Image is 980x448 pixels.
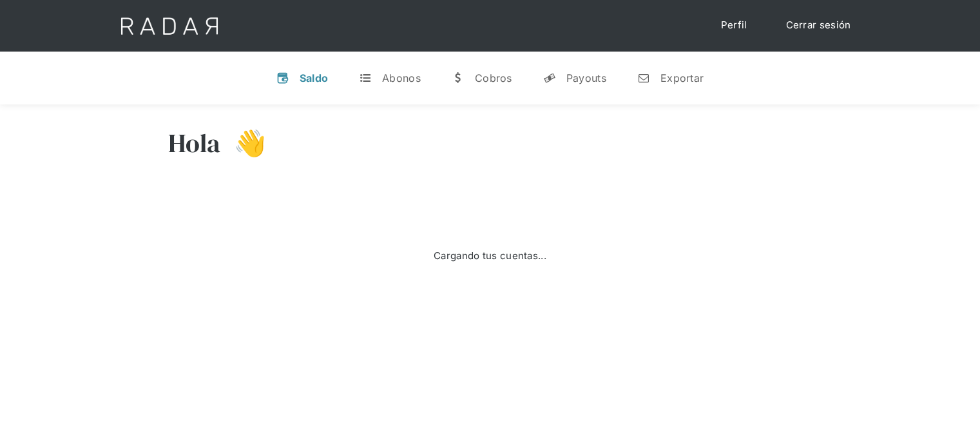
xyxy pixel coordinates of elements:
div: Cobros [475,72,512,84]
a: Cerrar sesión [773,13,864,38]
div: v [276,72,289,84]
div: Payouts [566,72,606,84]
div: n [637,72,650,84]
div: y [543,72,556,84]
h3: Hola [168,127,221,159]
div: t [359,72,372,84]
div: Cargando tus cuentas... [434,249,546,264]
div: w [452,72,465,84]
div: Saldo [300,72,329,84]
h3: 👋 [221,127,266,159]
div: Abonos [382,72,421,84]
a: Perfil [708,13,760,38]
div: Exportar [660,72,704,84]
